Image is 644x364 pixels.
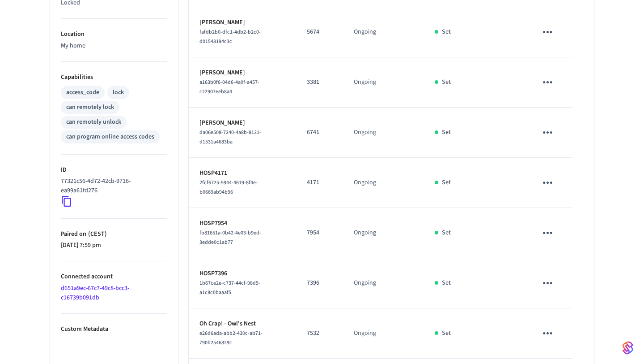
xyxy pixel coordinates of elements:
[199,169,285,178] p: HOSP4171
[442,78,451,87] p: Set
[66,88,99,97] div: access_code
[199,219,285,228] p: HOSP7954
[61,165,167,175] p: ID
[61,73,167,82] p: Capabilities
[61,272,167,282] p: Connected account
[307,329,332,338] p: 7532
[199,179,258,196] span: 2fcf6725-5944-4619-8f4e-b0669ab94b96
[199,18,285,27] p: [PERSON_NAME]
[199,78,259,95] span: a163b0f6-04d6-4a0f-a457-c22907eeb8a4
[61,284,129,302] a: d651a9ec-67c7-49c8-bcc3-c16739b091db
[307,27,332,37] p: 5674
[307,128,332,137] p: 6741
[307,278,332,288] p: 7396
[199,28,261,45] span: fafdb2b0-dfc1-4db2-b2c0-d01548194c3c
[199,118,285,128] p: [PERSON_NAME]
[61,241,167,250] p: [DATE] 7:59 pm
[61,177,164,195] p: 77321c56-4d72-42cb-9716-ea99a61fd276
[343,308,424,359] td: Ongoing
[442,27,451,37] p: Set
[61,41,167,51] p: My home
[66,117,121,127] div: can remotely unlock
[343,57,424,108] td: Ongoing
[199,129,261,146] span: da06e508-7240-4a8b-8121-d1531a4683ba
[199,229,261,246] span: fb81651a-0b42-4e03-b9ed-3edde0c1ab77
[343,258,424,308] td: Ongoing
[86,230,107,238] span: ( CEST )
[442,128,451,137] p: Set
[442,178,451,187] p: Set
[343,7,424,57] td: Ongoing
[343,108,424,158] td: Ongoing
[623,341,633,355] img: SeamLogoGradient.69752ec5.svg
[307,178,332,187] p: 4171
[307,78,332,87] p: 3381
[66,132,154,142] div: can program online access codes
[442,278,451,288] p: Set
[343,208,424,258] td: Ongoing
[307,228,332,238] p: 7954
[199,68,285,78] p: [PERSON_NAME]
[343,158,424,208] td: Ongoing
[442,329,451,338] p: Set
[113,88,124,97] div: lock
[66,103,114,112] div: can remotely lock
[199,279,260,296] span: 1b67ce2e-c737-44cf-98d9-a1c8c0baaaf5
[199,329,263,347] span: e26d6ada-abb2-430c-ab71-790b2546829c
[61,30,167,39] p: Location
[61,230,167,239] p: Paired on
[199,319,285,329] p: Oh Crap! - Owl's Nest
[199,269,285,278] p: HOSP7396
[442,228,451,238] p: Set
[61,325,167,334] p: Custom Metadata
